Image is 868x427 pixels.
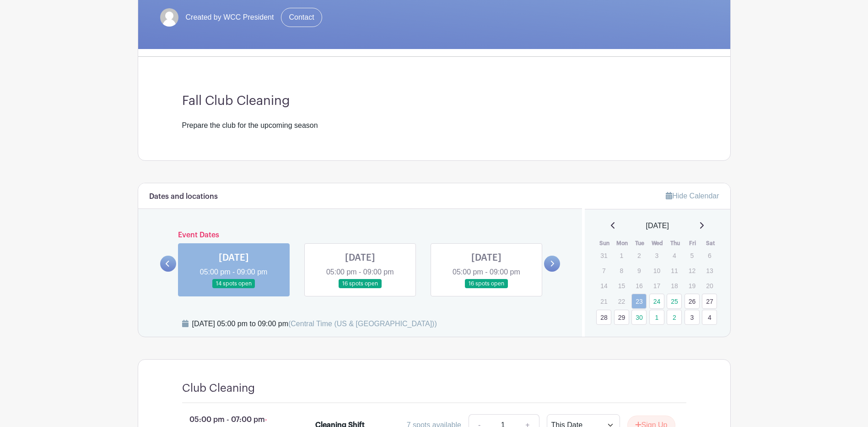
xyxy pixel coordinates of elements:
[646,220,669,231] span: [DATE]
[176,231,545,240] h6: Event Dates
[649,294,664,309] a: 24
[631,294,647,309] a: 23
[596,248,611,263] p: 31
[667,310,682,325] a: 2
[614,239,631,248] th: Mon
[685,310,700,325] a: 3
[666,239,684,248] th: Thu
[649,263,664,278] p: 10
[614,310,629,325] a: 29
[631,310,647,325] a: 30
[666,192,719,200] a: Hide Calendar
[596,263,611,278] p: 7
[614,279,629,293] p: 15
[596,239,614,248] th: Sun
[631,239,649,248] th: Tue
[702,294,717,309] a: 27
[614,248,629,263] p: 1
[631,263,647,278] p: 9
[182,120,686,131] div: Prepare the club for the upcoming season
[649,239,667,248] th: Wed
[186,12,274,23] span: Created by WCC President
[192,318,437,329] div: [DATE] 05:00 pm to 09:00 pm
[667,248,682,263] p: 4
[631,248,647,263] p: 2
[631,279,647,293] p: 16
[702,310,717,325] a: 4
[182,382,255,395] h4: Club Cleaning
[649,248,664,263] p: 3
[702,248,717,263] p: 6
[685,279,700,293] p: 19
[685,248,700,263] p: 5
[614,294,629,308] p: 22
[667,279,682,293] p: 18
[684,239,702,248] th: Fri
[702,263,717,278] p: 13
[614,263,629,278] p: 8
[596,310,611,325] a: 28
[182,93,686,109] h3: Fall Club Cleaning
[596,279,611,293] p: 14
[702,279,717,293] p: 20
[649,279,664,293] p: 17
[667,294,682,309] a: 25
[596,294,611,308] p: 21
[685,263,700,278] p: 12
[649,310,664,325] a: 1
[149,192,218,201] h6: Dates and locations
[160,8,178,27] img: default-ce2991bfa6775e67f084385cd625a349d9dcbb7a52a09fb2fda1e96e2d18dcdb.png
[667,263,682,278] p: 11
[288,320,437,328] span: (Central Time (US & [GEOGRAPHIC_DATA]))
[281,8,322,27] a: Contact
[701,239,719,248] th: Sat
[685,294,700,309] a: 26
